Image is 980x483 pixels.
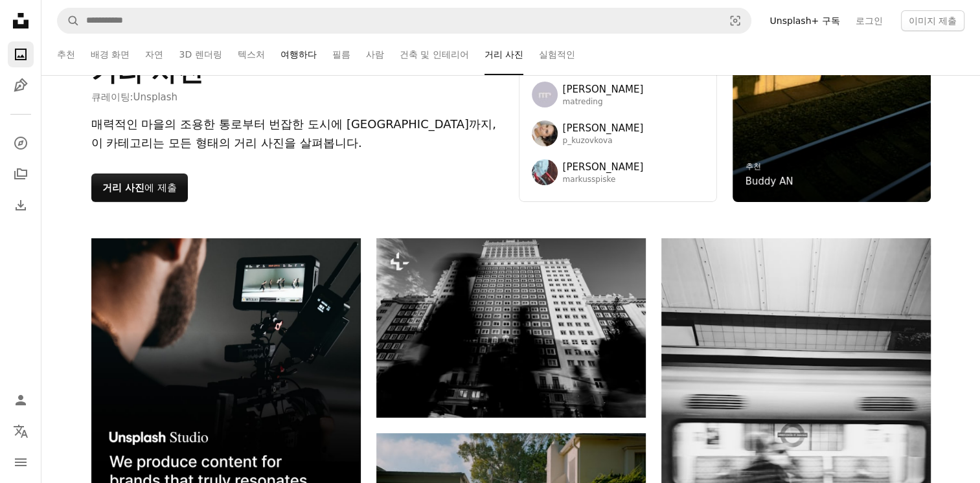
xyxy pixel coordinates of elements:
[8,449,34,475] button: 메뉴
[532,82,704,107] a: 사용자 Mathias Reding의 아바타[PERSON_NAME]matreding
[762,10,847,31] a: Unsplash+ 구독
[280,34,317,75] a: 여행하다
[563,120,644,136] span: [PERSON_NAME]
[57,34,75,75] a: 추천
[91,115,503,153] div: 매력적인 마을의 조용한 통로부터 번잡한 도시에 [GEOGRAPHIC_DATA]까지, 이 카테고리는 모든 형태의 거리 사진을 살펴봅니다.
[91,34,130,75] a: 배경 화면
[332,34,350,75] a: 필름
[901,10,964,31] button: 이미지 제출
[563,136,644,146] span: p_kuzovkova
[720,8,751,33] button: 시각적 검색
[532,120,704,146] a: 사용자 Polina Kuzovkova의 아바타[PERSON_NAME]p_kuzovkova
[532,82,558,107] img: 사용자 Mathias Reding의 아바타
[8,41,34,67] a: 사진
[8,161,34,187] a: 컬렉션
[8,387,34,413] a: 로그인 / 가입
[848,10,891,31] a: 로그인
[532,159,558,185] img: 사용자 Markus Spiske의 아바타
[661,429,931,440] a: 움직이는 기차 객차 안에서 사람이 흐릿해졌습니다.
[746,174,793,189] a: Buddy AN
[8,130,34,156] a: 탐색
[8,418,34,444] button: 언어
[532,159,704,185] a: 사용자 Markus Spiske의 아바타[PERSON_NAME]markusspiske
[563,97,644,107] span: matreding
[57,8,751,34] form: 사이트 전체에서 이미지 찾기
[58,8,80,33] button: Unsplash 검색
[91,174,188,202] button: 거리 사진에 제출
[539,34,575,75] a: 실험적인
[376,238,646,418] img: 고층 건물의 흑백 사진
[532,120,558,146] img: 사용자 Polina Kuzovkova의 아바타
[563,159,644,175] span: [PERSON_NAME]
[8,8,34,36] a: 홈 — Unsplash
[563,82,644,97] span: [PERSON_NAME]
[563,175,644,185] span: markusspiske
[102,182,144,194] strong: 거리 사진
[179,34,222,75] a: 3D 렌더링
[746,162,761,171] a: 추천
[145,34,163,75] a: 자연
[8,73,34,98] a: 일러스트
[91,89,204,105] span: 큐레이팅:
[8,192,34,218] a: 다운로드 내역
[366,34,384,75] a: 사람
[133,91,178,103] a: Unsplash
[238,34,265,75] a: 텍스처
[400,34,469,75] a: 건축 및 인테리어
[376,322,646,333] a: 고층 건물의 흑백 사진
